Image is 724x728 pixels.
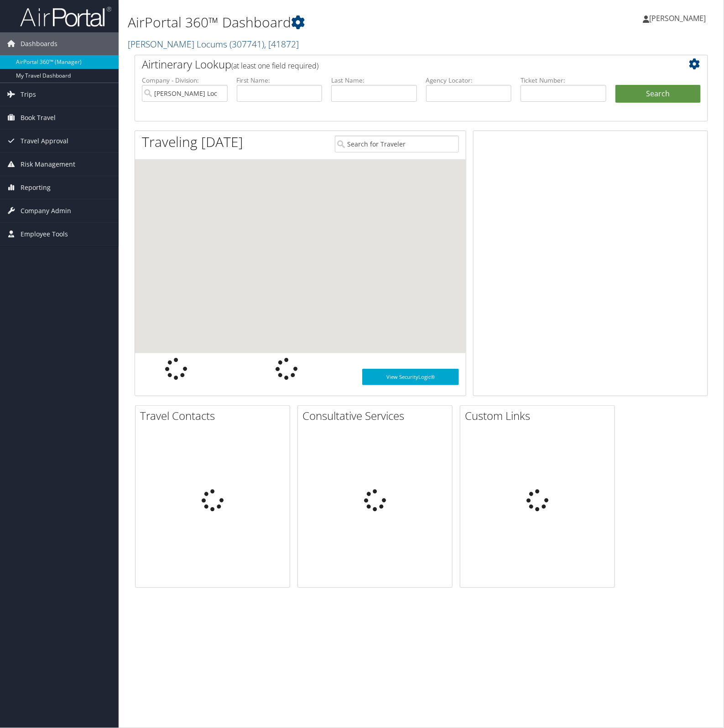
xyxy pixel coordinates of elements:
[21,153,75,176] span: Risk Management
[264,38,299,50] span: , [ 41872 ]
[237,76,323,85] label: First Name:
[331,76,417,85] label: Last Name:
[362,369,459,385] a: View SecurityLogic®
[142,76,228,85] label: Company - Division:
[426,76,512,85] label: Agency Locator:
[465,408,615,424] h2: Custom Links
[21,223,68,246] span: Employee Tools
[21,199,71,222] span: Company Admin
[335,136,459,152] input: Search for Traveler
[21,32,57,55] span: Dashboards
[231,61,318,71] span: (at least one field required)
[142,57,653,72] h2: Airtinerary Lookup
[643,5,715,32] a: [PERSON_NAME]
[615,85,701,103] button: Search
[128,38,299,50] a: [PERSON_NAME] Locums
[21,83,36,106] span: Trips
[21,176,51,199] span: Reporting
[142,132,243,152] h1: Traveling [DATE]
[21,106,56,129] span: Book Travel
[128,13,519,32] h1: AirPortal 360™ Dashboard
[302,408,452,424] h2: Consultative Services
[649,13,706,23] span: [PERSON_NAME]
[140,408,290,424] h2: Travel Contacts
[21,130,68,152] span: Travel Approval
[20,6,111,27] img: airportal-logo.png
[521,76,606,85] label: Ticket Number:
[229,38,264,50] span: ( 307741 )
